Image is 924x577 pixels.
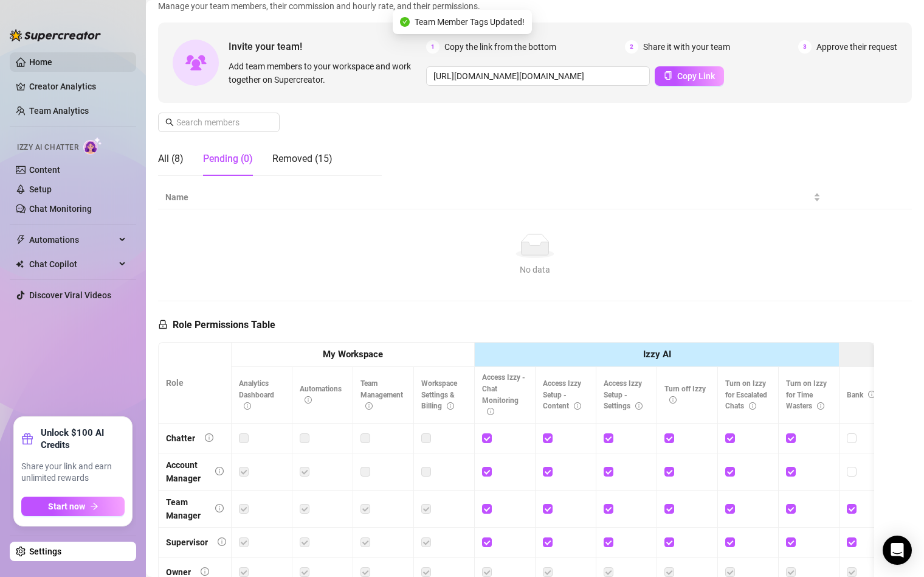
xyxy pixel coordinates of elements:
span: info-circle [365,402,373,410]
span: search [165,118,174,127]
a: Settings [29,547,61,556]
a: Chat Monitoring [29,204,92,214]
span: info-circle [218,537,226,546]
span: info-circle [215,504,224,512]
div: Account Manager [166,458,205,485]
span: Automations [300,385,342,405]
strong: Izzy AI [643,349,671,360]
span: Automations [29,230,115,250]
button: Start nowarrow-right [21,497,125,516]
button: Copy Link [655,66,724,86]
img: Chat Copilot [16,260,24,268]
span: Approve their request [816,40,897,54]
img: logo-BBDzfeDw.svg [10,29,101,41]
span: lock [158,320,168,329]
a: Setup [29,184,52,194]
span: Copy the link from the bottom [444,40,556,54]
div: Open Intercom Messenger [883,536,912,565]
span: Turn off Izzy [664,385,706,405]
span: Turn on Izzy for Time Wasters [786,379,827,411]
span: arrow-right [90,502,98,511]
input: Search members [176,116,263,129]
span: 2 [625,40,638,54]
span: info-circle [447,402,454,410]
span: Team Member Tags Updated! [415,15,525,29]
div: Supervisor [166,536,208,549]
div: No data [170,263,900,276]
span: gift [21,433,33,445]
div: Pending (0) [203,152,253,166]
span: info-circle [205,433,213,442]
span: info-circle [244,402,251,410]
th: Role [159,343,232,424]
span: Copy Link [677,71,715,81]
span: info-circle [487,408,494,415]
span: 1 [426,40,440,54]
span: check-circle [400,17,410,27]
span: Add team members to your workspace and work together on Supercreator. [229,60,421,86]
span: info-circle [215,467,224,475]
a: Discover Viral Videos [29,290,111,300]
a: Home [29,57,52,67]
strong: Unlock $100 AI Credits [41,427,125,451]
span: 3 [798,40,812,54]
span: info-circle [817,402,824,410]
span: Access Izzy Setup - Content [543,379,581,411]
span: thunderbolt [16,235,26,245]
span: info-circle [635,402,643,410]
span: Team Management [360,379,403,411]
div: Team Manager [166,495,205,522]
th: Name [158,186,828,209]
span: Share it with your team [643,40,730,54]
div: Removed (15) [272,152,333,166]
span: info-circle [201,567,209,576]
span: Workspace Settings & Billing [421,379,457,411]
a: Team Analytics [29,106,89,116]
span: Start now [48,502,85,511]
div: Chatter [166,432,195,445]
span: info-circle [669,396,677,404]
span: Analytics Dashboard [239,379,274,411]
a: Content [29,165,60,175]
span: info-circle [868,391,875,398]
span: Bank [847,391,875,399]
span: Chat Copilot [29,254,115,274]
span: copy [664,71,672,80]
img: AI Chatter [83,137,102,155]
span: Access Izzy Setup - Settings [604,379,643,411]
span: info-circle [305,396,312,404]
span: Izzy AI Chatter [17,142,78,153]
span: info-circle [574,402,581,410]
a: Creator Analytics [29,77,126,96]
span: Turn on Izzy for Escalated Chats [725,379,767,411]
h5: Role Permissions Table [158,318,275,332]
strong: My Workspace [323,349,383,360]
span: info-circle [749,402,756,410]
span: Invite your team! [229,39,426,54]
span: Share your link and earn unlimited rewards [21,461,125,484]
span: Name [165,191,811,204]
div: All (8) [158,152,184,166]
span: Access Izzy - Chat Monitoring [482,373,525,416]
